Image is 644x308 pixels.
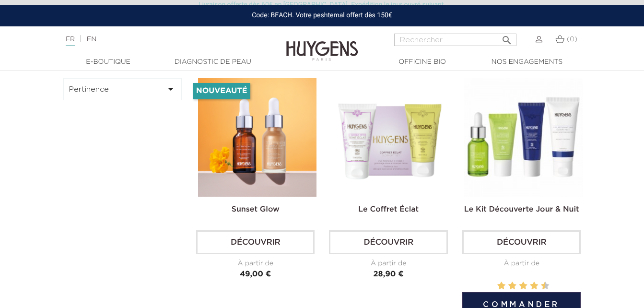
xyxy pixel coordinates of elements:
a: Le Coffret Éclat [358,206,419,213]
label: 4 [510,280,515,292]
i:  [165,83,176,95]
a: Découvrir [329,230,447,254]
a: Officine Bio [375,57,470,67]
img: Le Coffret éclat [331,78,449,197]
div: À partir de [329,259,447,269]
a: Découvrir [196,230,315,254]
a: EN [87,36,96,43]
img: Huygens [286,25,358,62]
label: 5 [517,280,519,292]
div: | [61,34,261,45]
label: 1 [495,280,497,292]
span: 49,00 € [240,271,271,278]
label: 3 [506,280,508,292]
button:  [498,31,515,44]
img: Sunset glow- un teint éclatant [198,78,316,197]
a: Découvrir [462,230,581,254]
button: Pertinence [63,78,182,100]
label: 8 [532,280,537,292]
a: Nos engagements [479,57,575,67]
div: À partir de [196,259,315,269]
li: Nouveauté [193,83,250,99]
i:  [501,32,513,43]
label: 2 [499,280,504,292]
span: 28,90 € [374,271,404,278]
input: Rechercher [394,34,516,46]
a: Sunset Glow [232,206,280,213]
span: (0) [567,36,577,43]
a: FR [66,36,75,46]
a: Le Kit Découverte Jour & Nuit [464,206,579,213]
a: E-Boutique [60,57,156,67]
label: 7 [528,280,530,292]
label: 10 [543,280,548,292]
a: Diagnostic de peau [165,57,261,67]
label: 6 [521,280,526,292]
div: À partir de [462,259,581,269]
label: 9 [539,280,540,292]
